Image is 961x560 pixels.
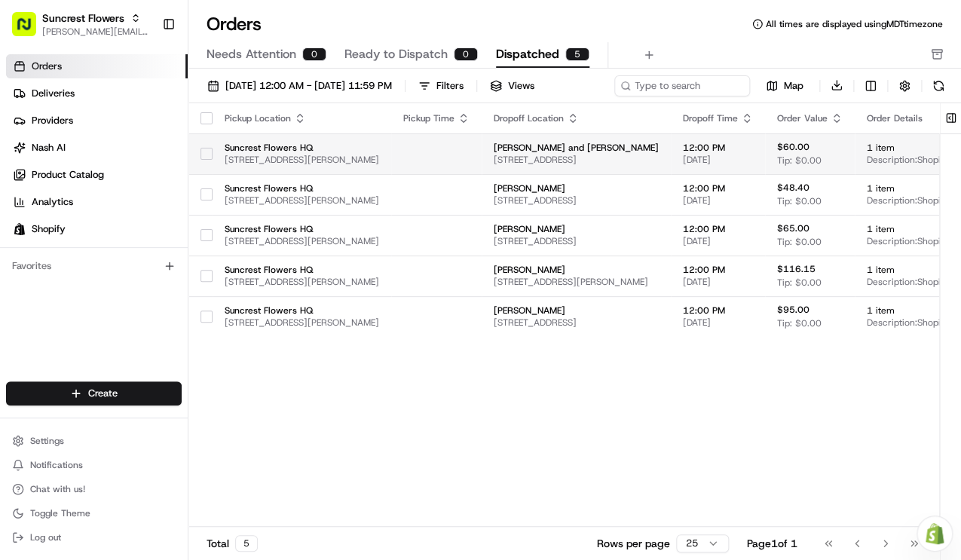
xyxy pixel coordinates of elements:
[51,159,191,171] div: We're available if you need us!
[6,163,188,187] a: Product Catalog
[30,483,85,495] span: Chat with us!
[32,87,75,100] span: Deliveries
[225,112,379,124] div: Pickup Location
[436,79,464,93] div: Filters
[508,79,534,93] span: Views
[494,154,659,166] span: [STREET_ADDRESS]
[302,47,326,61] div: 0
[51,144,247,159] div: Start new chat
[565,47,589,61] div: 5
[6,454,182,476] button: Notifications
[6,527,182,548] button: Log out
[15,15,45,45] img: Nash
[867,154,949,166] span: Description: Shopify Order SF-2456 for [PERSON_NAME] and [PERSON_NAME]
[30,435,64,447] span: Settings
[777,263,816,275] span: $116.15
[32,168,104,182] span: Product Catalog
[777,141,810,153] span: $60.00
[225,142,379,154] span: Suncrest Flowers HQ
[777,182,810,194] span: $48.40
[6,136,188,160] a: Nash AI
[14,223,26,235] img: Shopify logo
[32,222,66,236] span: Shopify
[6,54,188,78] a: Orders
[683,112,753,124] div: Dropoff Time
[867,264,949,276] span: 1 item
[494,223,659,235] span: [PERSON_NAME]
[30,459,83,471] span: Notifications
[225,235,379,247] span: [STREET_ADDRESS][PERSON_NAME]
[121,213,248,240] a: 💻API Documentation
[225,182,379,194] span: Suncrest Flowers HQ
[106,255,182,267] a: Powered byPylon
[867,317,949,329] span: Description: Shopify Order SF-2461 for [PERSON_NAME]
[683,317,753,329] span: [DATE]
[867,276,949,288] span: Description: Shopify Order SF-2459 for [PERSON_NAME]
[32,195,73,209] span: Analytics
[683,154,753,166] span: [DATE]
[32,114,73,127] span: Providers
[494,112,659,124] div: Dropoff Location
[683,304,753,317] span: 12:00 PM
[494,194,659,207] span: [STREET_ADDRESS]
[867,235,949,247] span: Description: Shopify Order SF-2458 for [PERSON_NAME]
[6,109,188,133] a: Providers
[494,276,659,288] span: [STREET_ADDRESS][PERSON_NAME]
[777,112,843,124] div: Order Value
[777,277,822,289] span: Tip: $0.00
[225,194,379,207] span: [STREET_ADDRESS][PERSON_NAME]
[6,254,182,278] div: Favorites
[200,75,399,96] button: [DATE] 12:00 AM - [DATE] 11:59 PM
[6,6,156,42] button: Suncrest Flowers[PERSON_NAME][EMAIL_ADDRESS][DOMAIN_NAME]
[6,217,188,241] a: Shopify
[30,219,115,234] span: Knowledge Base
[225,223,379,235] span: Suncrest Flowers HQ
[494,304,659,317] span: [PERSON_NAME]
[9,213,121,240] a: 📗Knowledge Base
[42,26,150,38] button: [PERSON_NAME][EMAIL_ADDRESS][DOMAIN_NAME]
[6,503,182,524] button: Toggle Theme
[777,222,810,234] span: $65.00
[747,536,797,551] div: Page 1 of 1
[867,304,949,317] span: 1 item
[867,223,949,235] span: 1 item
[412,75,470,96] button: Filters
[42,11,124,26] button: Suncrest Flowers
[32,60,62,73] span: Orders
[494,142,659,154] span: [PERSON_NAME] and [PERSON_NAME]
[784,79,803,93] span: Map
[30,531,61,543] span: Log out
[494,264,659,276] span: [PERSON_NAME]
[15,60,274,84] p: Welcome 👋
[225,276,379,288] span: [STREET_ADDRESS][PERSON_NAME]
[683,142,753,154] span: 12:00 PM
[777,236,822,248] span: Tip: $0.00
[150,256,182,267] span: Pylon
[88,387,118,400] span: Create
[683,235,753,247] span: [DATE]
[597,536,670,551] p: Rows per page
[766,18,943,30] span: All times are displayed using MDT timezone
[777,155,822,167] span: Tip: $0.00
[614,75,750,96] input: Type to search
[15,144,42,171] img: 1736555255976-a54dd68f-1ca7-489b-9aae-adbdc363a1c4
[142,219,242,234] span: API Documentation
[683,264,753,276] span: 12:00 PM
[15,220,27,232] div: 📗
[867,194,949,207] span: Description: Shopify Order SF-2457 for [PERSON_NAME]
[344,45,448,63] span: Ready to Dispatch
[777,195,822,207] span: Tip: $0.00
[225,264,379,276] span: Suncrest Flowers HQ
[207,12,262,36] h1: Orders
[683,276,753,288] span: [DATE]
[32,141,66,155] span: Nash AI
[6,190,188,214] a: Analytics
[225,154,379,166] span: [STREET_ADDRESS][PERSON_NAME]
[756,77,813,95] button: Map
[6,430,182,451] button: Settings
[225,317,379,329] span: [STREET_ADDRESS][PERSON_NAME]
[928,75,949,96] button: Refresh
[127,220,139,232] div: 💻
